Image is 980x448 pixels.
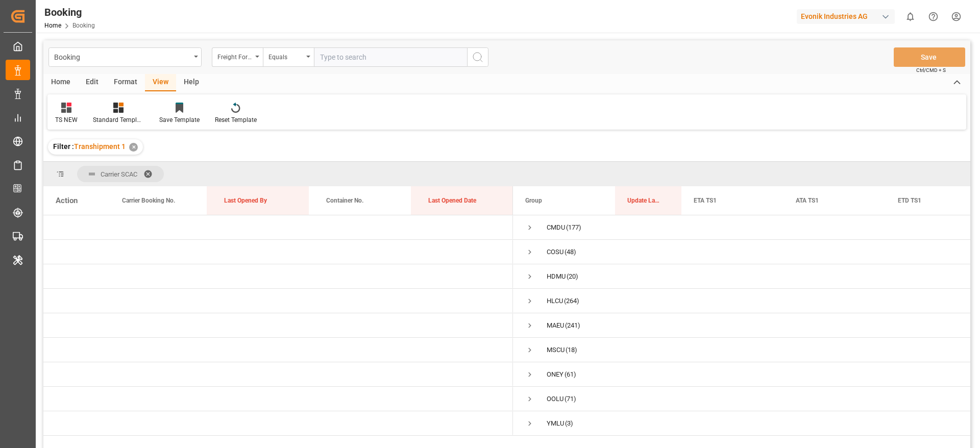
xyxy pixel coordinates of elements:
[547,412,564,435] div: YMLU
[797,7,899,26] button: Evonik Industries AG
[428,197,476,204] span: Last Opened Date
[796,197,819,204] span: ATA TS1
[215,115,257,125] div: Reset Template
[894,47,965,67] button: Save
[224,197,267,204] span: Last Opened By
[43,411,513,436] div: Press SPACE to select this row.
[547,240,563,264] div: COSU
[53,142,74,151] span: Filter :
[129,143,138,152] div: ✕
[74,142,126,151] span: Transhipment 1
[43,313,513,338] div: Press SPACE to select this row.
[898,197,921,204] span: ETD TS1
[43,215,513,240] div: Press SPACE to select this row.
[122,197,175,204] span: Carrier Booking No.
[44,5,95,20] div: Booking
[565,363,576,386] span: (61)
[176,74,207,91] div: Help
[106,74,145,91] div: Format
[567,265,578,288] span: (20)
[44,22,61,29] a: Home
[314,47,467,67] input: Type to search
[217,50,252,62] div: Freight Forwarder's Reference No.
[525,197,542,204] span: Group
[43,74,78,91] div: Home
[43,264,513,289] div: Press SPACE to select this row.
[263,47,314,67] button: open menu
[48,47,202,67] button: open menu
[547,387,563,411] div: OOLU
[43,289,513,313] div: Press SPACE to select this row.
[212,47,263,67] button: open menu
[56,196,78,205] div: Action
[467,47,488,67] button: search button
[916,66,946,74] span: Ctrl/CMD + S
[54,50,190,63] div: Booking
[565,412,573,435] span: (3)
[566,216,581,239] span: (177)
[547,338,565,362] div: MSCU
[43,362,513,387] div: Press SPACE to select this row.
[694,197,717,204] span: ETA TS1
[565,240,576,264] span: (48)
[797,9,895,24] div: Evonik Industries AG
[899,5,922,28] button: show 0 new notifications
[547,314,564,337] div: MAEU
[78,74,106,91] div: Edit
[55,115,78,125] div: TS NEW
[93,115,144,125] div: Standard Templates
[268,50,303,62] div: Equals
[43,240,513,264] div: Press SPACE to select this row.
[565,314,580,337] span: (241)
[922,5,945,28] button: Help Center
[159,115,200,125] div: Save Template
[101,170,137,178] span: Carrier SCAC
[43,387,513,411] div: Press SPACE to select this row.
[565,387,576,411] span: (71)
[547,265,566,288] div: HDMU
[43,338,513,362] div: Press SPACE to select this row.
[627,197,660,204] span: Update Last Opened By
[566,338,577,362] span: (18)
[564,289,579,313] span: (264)
[547,289,563,313] div: HLCU
[547,363,563,386] div: ONEY
[547,216,565,239] div: CMDU
[145,74,176,91] div: View
[326,197,363,204] span: Container No.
